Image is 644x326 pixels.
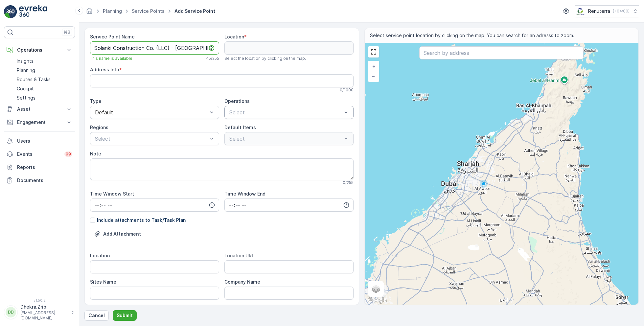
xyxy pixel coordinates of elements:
[117,312,133,319] p: Submit
[17,106,62,112] p: Asset
[4,43,75,57] button: Operations
[4,304,75,321] button: DDDhekra.Zribi[EMAIL_ADDRESS][DOMAIN_NAME]
[95,135,208,143] p: Select
[229,108,342,116] p: Select
[64,30,70,35] p: ⌘B
[14,93,75,103] a: Settings
[372,73,375,79] span: −
[369,282,383,296] a: Layers
[224,34,244,39] label: Location
[84,310,109,321] button: Cancel
[419,46,584,59] input: Search by address
[224,56,306,61] span: Select the location by clicking on the map.
[173,8,217,14] span: Add Service Point
[340,87,354,93] p: 0 / 1000
[17,151,60,157] p: Events
[575,8,586,15] img: Screenshot_2024-07-26_at_13.33.01.png
[369,47,379,57] a: View Fullscreen
[20,304,68,310] p: Dhekra.Zribi
[14,66,75,75] a: Planning
[366,296,388,305] img: Google
[90,151,101,156] label: Note
[224,125,256,130] label: Default Items
[4,148,75,161] a: Events99
[4,161,75,174] a: Reports
[575,5,639,17] button: Renuterra(+04:00)
[224,191,265,197] label: Time Window End
[90,34,135,39] label: Service Point Name
[369,61,379,71] a: Zoom In
[90,191,134,197] label: Time Window Start
[369,71,379,81] a: Zoom Out
[4,103,75,116] button: Asset
[588,8,610,14] p: Renuterra
[113,310,137,321] button: Submit
[103,8,122,14] a: Planning
[90,253,110,258] label: Location
[14,84,75,93] a: Cockpit
[14,57,75,66] a: Insights
[88,312,105,319] p: Cancel
[224,279,260,285] label: Company Name
[4,298,75,302] span: v 1.50.2
[4,174,75,187] a: Documents
[370,32,574,39] span: Select service point location by clicking on the map. You can search for an adresss to zoom.
[343,180,354,185] p: 0 / 255
[19,5,47,18] img: logo_light-DOdMpM7g.png
[17,138,72,144] p: Users
[17,119,62,126] p: Engagement
[90,279,116,285] label: Sites Name
[14,75,75,84] a: Routes & Tasks
[366,296,388,305] a: Open this area in Google Maps (opens a new window)
[17,47,62,53] p: Operations
[224,98,250,104] label: Operations
[17,95,35,101] p: Settings
[17,164,72,171] p: Reports
[90,56,132,61] span: This name is available
[206,56,219,61] p: 45 / 255
[17,177,72,184] p: Documents
[224,253,254,258] label: Location URL
[90,67,119,72] label: Address Info
[20,310,68,321] p: [EMAIL_ADDRESS][DOMAIN_NAME]
[17,76,51,83] p: Routes & Tasks
[86,10,93,15] a: Homepage
[90,229,145,239] button: Upload File
[17,58,34,64] p: Insights
[90,98,102,104] label: Type
[90,125,108,130] label: Regions
[17,85,34,92] p: Cockpit
[17,67,35,74] p: Planning
[4,5,17,18] img: logo
[97,217,186,223] p: Include attachments to Task/Task Plan
[613,9,630,14] p: ( +04:00 )
[103,231,141,237] p: Add Attachment
[132,8,165,14] a: Service Points
[372,63,375,69] span: +
[66,151,71,157] p: 99
[6,307,16,317] div: DD
[4,116,75,129] button: Engagement
[4,134,75,148] a: Users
